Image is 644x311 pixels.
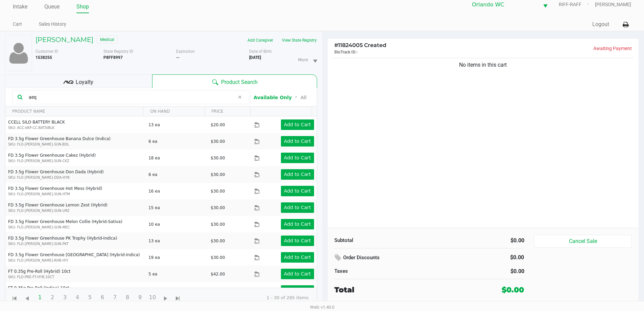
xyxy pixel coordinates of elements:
[595,1,631,8] span: [PERSON_NAME]
[145,183,208,199] td: 16 ea
[103,49,133,54] span: State Registry ID
[334,252,458,264] div: Order Discounts
[249,55,261,60] b: [DATE]
[44,2,59,12] a: Queue
[284,254,311,260] app-button-loader: Add to Cart
[211,139,225,144] span: $30.00
[284,172,311,177] app-button-loader: Add to Cart
[333,61,634,69] div: No items in this cart
[211,222,225,227] span: $30.00
[356,50,358,54] span: -
[26,92,235,102] input: Scan or Search Products to Begin
[145,116,208,133] td: 13 ea
[243,35,278,46] button: Add Caregiver
[5,116,145,133] td: CCELL SILO BATTERY BLACK
[284,221,311,227] app-button-loader: Add to Cart
[5,150,145,166] td: FD 3.5g Flower Greenhouse Cakez (Hybrid)
[249,49,272,54] span: Date of Birth
[5,282,145,299] td: FT 0.35g Pre-Roll (Indica) 10ct
[284,205,311,210] app-button-loader: Add to Cart
[143,107,204,116] th: ON HAND
[5,133,145,150] td: FD 3.5g Flower Greenhouse Banana Dulce (Indica)
[211,255,225,260] span: $30.00
[35,36,93,44] h5: [PERSON_NAME]
[298,57,308,63] span: More
[472,1,535,9] span: Orlando WC
[146,291,159,304] span: Page 10
[8,125,143,130] p: SKU: ACC-VAP-CC-BATSIBLK
[534,235,631,248] button: Cancel Sale
[171,291,184,304] span: Go to the last page
[58,291,71,304] span: Page 3
[21,291,33,304] span: Go to the previous page
[84,291,96,304] span: Page 5
[483,45,632,52] p: Awaiting Payment
[76,2,89,12] a: Shop
[281,136,314,147] button: Add to Cart
[145,249,208,266] td: 19 ea
[281,153,314,163] button: Add to Cart
[334,267,424,275] div: Taxes
[33,291,46,304] span: Page 1
[103,55,123,60] b: P8FF8997
[145,266,208,282] td: 5 ea
[295,51,319,68] li: More
[145,199,208,216] td: 15 ea
[8,142,143,147] p: SKU: FLO-[PERSON_NAME]-SUN-BDL
[71,291,84,304] span: Page 4
[434,267,524,275] div: $0.00
[35,55,52,60] b: 1538255
[5,232,145,249] td: FD 3.5g Flower Greenhouse PK Trophy (Hybrid-Indica)
[334,42,386,48] span: 11824005 Created
[292,94,301,101] span: ᛫
[13,20,22,28] a: Cart
[145,282,208,299] td: 3 ea
[334,42,338,48] span: #
[5,249,145,266] td: FD 3.5g Flower Greenhouse [GEOGRAPHIC_DATA] (Hybrid-Indica)
[281,202,314,213] button: Add to Cart
[145,133,208,150] td: 6 ea
[121,291,134,304] span: Page 8
[281,236,314,246] button: Add to Cart
[96,291,109,304] span: Page 6
[211,172,225,177] span: $30.00
[145,216,208,232] td: 10 ea
[5,107,317,288] div: Data table
[159,291,172,304] span: Go to the next page
[284,122,311,127] app-button-loader: Add to Cart
[5,199,145,216] td: FD 3.5g Flower Greenhouse Lemon Zest (Hybrid)
[334,284,454,295] div: Total
[8,225,143,230] p: SKU: FLO-[PERSON_NAME]-SUN-MEC
[23,294,31,303] span: Go to the previous page
[301,94,306,101] button: All
[8,192,143,197] p: SKU: FLO-[PERSON_NAME]-SUN-HTM
[205,107,251,116] th: PRICE
[284,188,311,194] app-button-loader: Add to Cart
[46,291,59,304] span: Page 2
[468,252,524,263] div: $0.00
[284,138,311,144] app-button-loader: Add to Cart
[211,189,225,194] span: $30.00
[278,35,317,46] button: View State Registry
[176,55,180,60] b: --
[281,252,314,263] button: Add to Cart
[8,175,143,180] p: SKU: FLO-[PERSON_NAME]-DDA-HYB
[211,205,225,210] span: $30.00
[8,158,143,163] p: SKU: FLO-[PERSON_NAME]-SUN-CKZ
[5,216,145,232] td: FD 3.5g Flower Greenhouse Melon Collie (Hybrid-Sativa)
[174,294,182,303] span: Go to the last page
[284,155,311,160] app-button-loader: Add to Cart
[281,186,314,196] button: Add to Cart
[190,294,309,301] kendo-pager-info: 1 - 30 of 285 items
[211,272,225,276] span: $42.00
[8,208,143,213] p: SKU: FLO-[PERSON_NAME]-SUN-LMZ
[211,156,225,160] span: $30.00
[221,78,258,86] span: Product Search
[5,266,145,282] td: FT 0.35g Pre-Roll (Hybrid) 10ct
[281,119,314,130] button: Add to Cart
[8,274,143,280] p: SKU: FLO-PRE-FT-HYB.10CT
[145,166,208,183] td: 6 ea
[145,150,208,166] td: 18 ea
[97,36,118,44] span: Medical
[211,239,225,243] span: $30.00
